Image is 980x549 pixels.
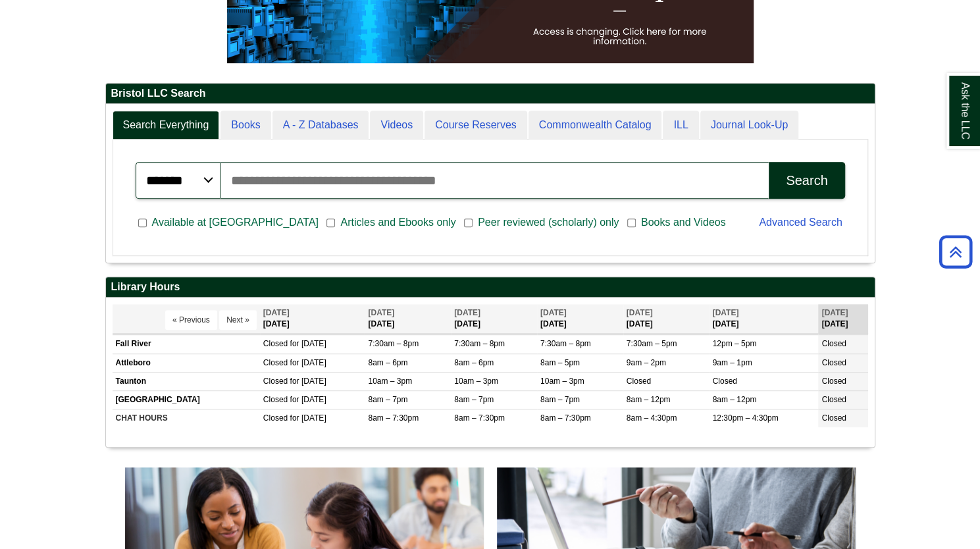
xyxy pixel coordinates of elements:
span: 7:30am – 8pm [540,339,591,348]
span: Closed [263,413,288,423]
th: [DATE] [451,304,537,334]
a: Commonwealth Catalog [529,111,662,140]
span: for [DATE] [290,339,326,348]
span: 9am – 1pm [712,358,752,367]
span: for [DATE] [290,358,326,367]
span: 12pm – 5pm [712,339,756,348]
td: CHAT HOURS [113,409,260,427]
a: Search Everything [113,111,220,140]
span: [DATE] [454,308,480,317]
a: Books [220,111,271,140]
td: Attleboro [113,353,260,372]
h2: Library Hours [106,277,875,298]
span: for [DATE] [290,413,326,423]
th: [DATE] [623,304,709,334]
span: [DATE] [540,308,567,317]
span: for [DATE] [290,377,326,386]
span: 8am – 6pm [368,358,407,367]
span: 8am – 7:30pm [368,413,419,423]
th: [DATE] [709,304,818,334]
span: Closed [263,339,288,348]
input: Books and Videos [627,217,636,229]
span: 7:30am – 8pm [368,339,419,348]
td: Fall River [113,335,260,353]
button: Next » [219,310,257,330]
span: Closed [821,413,846,423]
span: 10am – 3pm [454,377,498,386]
span: Closed [712,377,736,386]
span: Closed [821,395,846,404]
span: Closed [821,339,846,348]
span: 7:30am – 8pm [454,339,505,348]
span: Peer reviewed (scholarly) only [473,215,624,230]
div: Search [786,173,827,188]
span: 8am – 7:30pm [454,413,505,423]
button: Search [769,162,844,199]
span: Closed [627,377,651,386]
span: Books and Videos [636,215,731,230]
input: Articles and Ebooks only [326,217,335,229]
span: [DATE] [368,308,394,317]
span: Closed [821,377,846,386]
input: Peer reviewed (scholarly) only [464,217,473,229]
span: 8am – 6pm [454,358,494,367]
button: « Previous [165,310,217,330]
span: Closed [263,377,288,386]
span: Closed [263,395,288,404]
a: Videos [370,111,423,140]
input: Available at [GEOGRAPHIC_DATA] [138,217,147,229]
span: 7:30am – 5pm [627,339,677,348]
span: Articles and Ebooks only [335,215,461,230]
th: [DATE] [365,304,451,334]
span: 8am – 7:30pm [540,413,591,423]
span: [DATE] [263,308,290,317]
span: 8am – 7pm [368,395,407,404]
a: ILL [663,111,698,140]
th: [DATE] [537,304,623,334]
a: A - Z Databases [272,111,369,140]
span: 8am – 4:30pm [627,413,677,423]
span: 8am – 12pm [712,395,756,404]
span: 8am – 12pm [627,395,671,404]
span: 8am – 5pm [540,358,580,367]
span: Closed [821,358,846,367]
span: 10am – 3pm [368,377,412,386]
span: Closed [263,358,288,367]
span: [DATE] [821,308,848,317]
span: 12:30pm – 4:30pm [712,413,778,423]
td: [GEOGRAPHIC_DATA] [113,390,260,409]
a: Back to Top [935,243,977,261]
span: [DATE] [712,308,738,317]
span: for [DATE] [290,395,326,404]
a: Course Reserves [425,111,527,140]
a: Journal Look-Up [700,111,798,140]
a: Advanced Search [759,217,842,228]
span: 8am – 7pm [540,395,580,404]
td: Taunton [113,372,260,390]
span: 8am – 7pm [454,395,494,404]
th: [DATE] [818,304,867,334]
th: [DATE] [260,304,365,334]
span: [DATE] [627,308,653,317]
span: Available at [GEOGRAPHIC_DATA] [147,215,324,230]
span: 10am – 3pm [540,377,584,386]
span: 9am – 2pm [627,358,666,367]
h2: Bristol LLC Search [106,84,875,104]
